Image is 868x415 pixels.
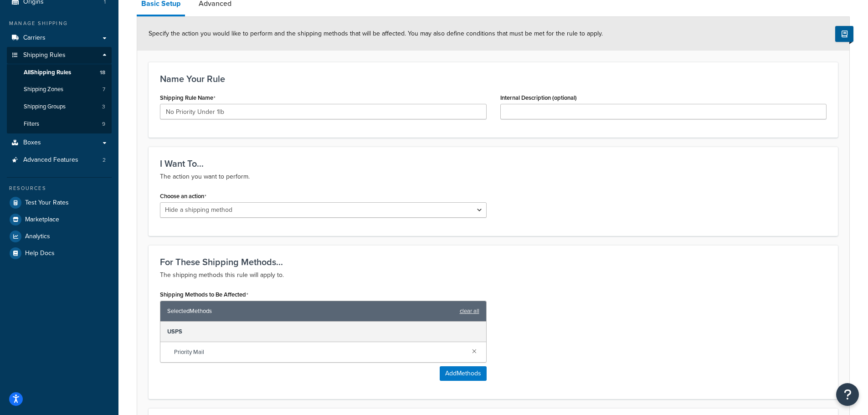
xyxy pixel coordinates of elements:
a: AllShipping Rules18 [7,64,112,81]
span: Carriers [23,34,46,42]
span: Priority Mail [174,346,465,359]
p: The shipping methods this rule will apply to. [160,270,827,281]
span: Test Your Rates [25,199,69,207]
li: Shipping Rules [7,47,112,133]
p: The action you want to perform. [160,171,827,182]
a: Marketplace [7,211,112,228]
label: Choose an action [160,193,206,200]
button: AddMethods [440,366,487,381]
h3: Name Your Rule [160,74,827,84]
a: Analytics [7,228,112,245]
div: Resources [7,184,112,192]
span: Shipping Rules [23,51,66,59]
li: Filters [7,116,112,133]
a: Help Docs [7,245,112,261]
a: Carriers [7,30,112,46]
a: Boxes [7,134,112,151]
span: 3 [102,103,105,111]
li: Advanced Features [7,152,112,169]
div: USPS [160,322,486,342]
span: Boxes [23,139,41,147]
li: Shipping Zones [7,81,112,98]
span: Shipping Zones [24,86,63,93]
a: Filters9 [7,116,112,133]
span: Selected Methods [167,305,455,318]
h3: I Want To... [160,159,827,169]
span: Specify the action you would like to perform and the shipping methods that will be affected. You ... [149,29,603,38]
h3: For These Shipping Methods... [160,257,827,267]
span: Marketplace [25,216,59,224]
span: 2 [103,156,106,164]
a: Shipping Zones7 [7,81,112,98]
label: Shipping Methods to Be Affected [160,291,248,298]
span: Filters [24,120,39,128]
button: Open Resource Center [836,383,859,406]
span: 9 [102,120,105,128]
span: Analytics [25,233,50,241]
label: Internal Description (optional) [500,94,577,101]
span: Advanced Features [23,156,78,164]
li: Shipping Groups [7,98,112,115]
a: Shipping Groups3 [7,98,112,115]
a: Test Your Rates [7,195,112,211]
a: Advanced Features2 [7,152,112,169]
label: Shipping Rule Name [160,94,216,102]
div: Manage Shipping [7,20,112,27]
button: Show Help Docs [835,26,853,42]
span: 7 [103,86,105,93]
span: Help Docs [25,250,55,257]
a: clear all [460,305,479,318]
span: Shipping Groups [24,103,66,111]
span: 18 [100,69,105,77]
a: Shipping Rules [7,47,112,64]
span: All Shipping Rules [24,69,71,77]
